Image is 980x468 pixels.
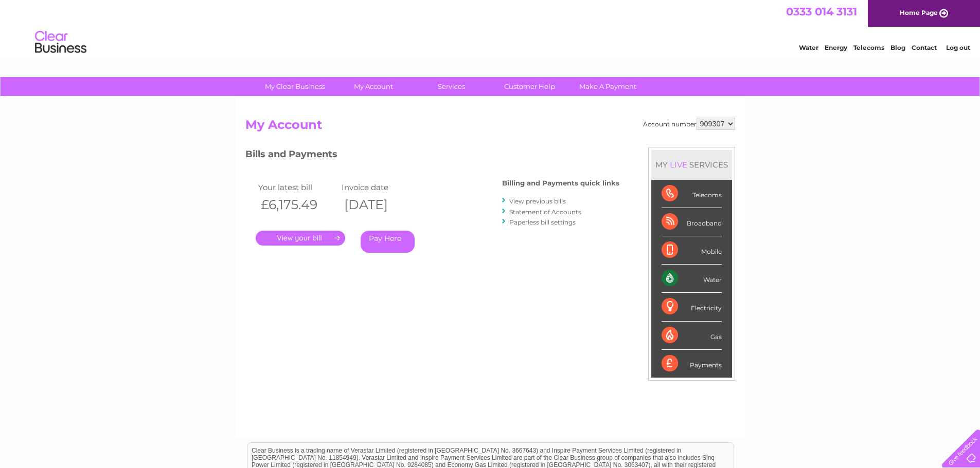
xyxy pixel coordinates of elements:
[662,293,722,321] div: Electricity
[245,147,619,165] h3: Bills and Payments
[502,179,619,187] h4: Billing and Payments quick links
[662,322,722,350] div: Gas
[409,77,494,96] a: Services
[668,160,689,170] div: LIVE
[946,44,970,51] a: Log out
[487,77,572,96] a: Customer Help
[662,208,722,236] div: Broadband
[662,180,722,208] div: Telecoms
[256,194,340,215] th: £6,175.49
[799,44,818,51] a: Water
[339,194,423,215] th: [DATE]
[662,236,722,265] div: Mobile
[509,197,566,205] a: View previous bills
[34,27,87,58] img: logo.png
[643,118,735,130] div: Account number
[256,231,345,246] a: .
[256,180,340,194] td: Your latest bill
[912,44,937,51] a: Contact
[565,77,650,96] a: Make A Payment
[853,44,884,51] a: Telecoms
[253,77,337,96] a: My Clear Business
[509,208,581,216] a: Statement of Accounts
[662,350,722,378] div: Payments
[509,218,576,226] a: Paperless bill settings
[825,44,847,51] a: Energy
[662,265,722,293] div: Water
[786,5,857,18] a: 0333 014 3131
[331,77,416,96] a: My Account
[890,44,905,51] a: Blog
[245,118,735,137] h2: My Account
[651,150,732,179] div: MY SERVICES
[247,6,734,50] div: Clear Business is a trading name of Verastar Limited (registered in [GEOGRAPHIC_DATA] No. 3667643...
[339,180,423,194] td: Invoice date
[361,231,415,253] a: Pay Here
